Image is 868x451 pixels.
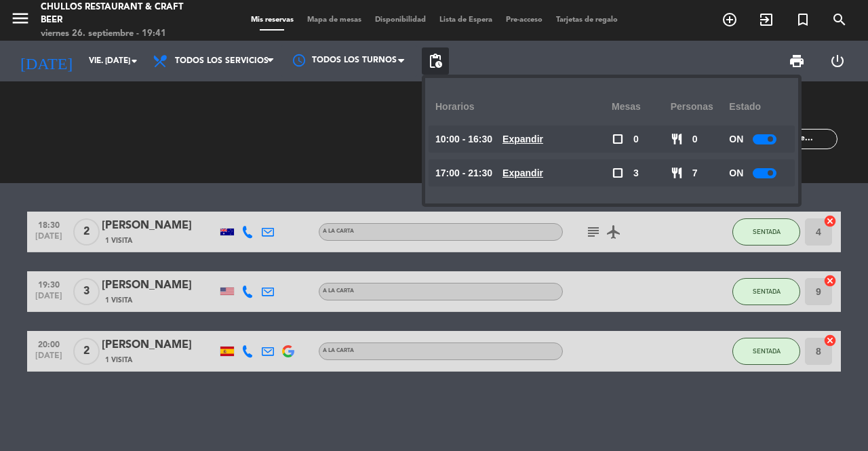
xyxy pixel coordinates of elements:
[722,12,738,28] i: add_circle_outline
[753,228,781,235] span: SENTADA
[105,355,132,366] span: 1 Visita
[32,276,66,292] span: 19:30
[102,217,217,235] div: [PERSON_NAME]
[692,132,698,147] span: 0
[729,132,743,147] span: ON
[32,292,66,307] span: [DATE]
[633,132,639,147] span: 0
[175,56,269,66] span: Todos los servicios
[427,53,443,69] span: pending_actions
[32,232,66,248] span: [DATE]
[435,132,492,147] span: 10:00 - 16:30
[32,351,66,367] span: [DATE]
[817,41,858,81] div: LOG OUT
[126,53,142,69] i: arrow_drop_down
[612,167,624,179] span: check_box_outline_blank
[732,278,800,305] button: SENTADA
[300,16,368,24] span: Mapa de mesas
[789,53,805,69] span: print
[671,167,683,179] span: restaurant
[502,134,543,144] u: Expandir
[692,165,698,181] span: 7
[829,53,846,69] i: power_settings_new
[323,229,354,234] span: A la carta
[32,336,66,351] span: 20:00
[831,12,848,28] i: search
[795,12,811,28] i: turned_in_not
[549,16,625,24] span: Tarjetas de regalo
[732,338,800,365] button: SENTADA
[102,336,217,354] div: [PERSON_NAME]
[823,214,837,228] i: cancel
[612,88,671,125] div: Mesas
[823,334,837,347] i: cancel
[41,1,207,27] div: Chullos Restaurant & Craft Beer
[758,12,774,28] i: exit_to_app
[729,88,788,125] div: Estado
[753,288,781,295] span: SENTADA
[73,278,100,305] span: 3
[606,224,622,240] i: airplanemode_active
[823,274,837,288] i: cancel
[10,8,31,33] button: menu
[102,277,217,294] div: [PERSON_NAME]
[499,16,549,24] span: Pre-acceso
[10,8,31,28] i: menu
[585,224,601,240] i: subject
[433,16,499,24] span: Lista de Espera
[244,16,300,24] span: Mis reservas
[10,46,82,76] i: [DATE]
[73,338,100,365] span: 2
[368,16,433,24] span: Disponibilidad
[633,165,639,181] span: 3
[105,235,132,246] span: 1 Visita
[753,347,781,355] span: SENTADA
[435,165,492,181] span: 17:00 - 21:30
[73,218,100,246] span: 2
[671,88,730,125] div: personas
[732,218,800,246] button: SENTADA
[282,345,294,357] img: google-logo.png
[105,295,132,306] span: 1 Visita
[612,133,624,145] span: check_box_outline_blank
[323,348,354,353] span: A la carta
[32,216,66,232] span: 18:30
[41,27,207,41] div: viernes 26. septiembre - 19:41
[671,133,683,145] span: restaurant
[502,168,543,178] u: Expandir
[435,88,612,125] div: Horarios
[729,165,743,181] span: ON
[323,288,354,294] span: A la carta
